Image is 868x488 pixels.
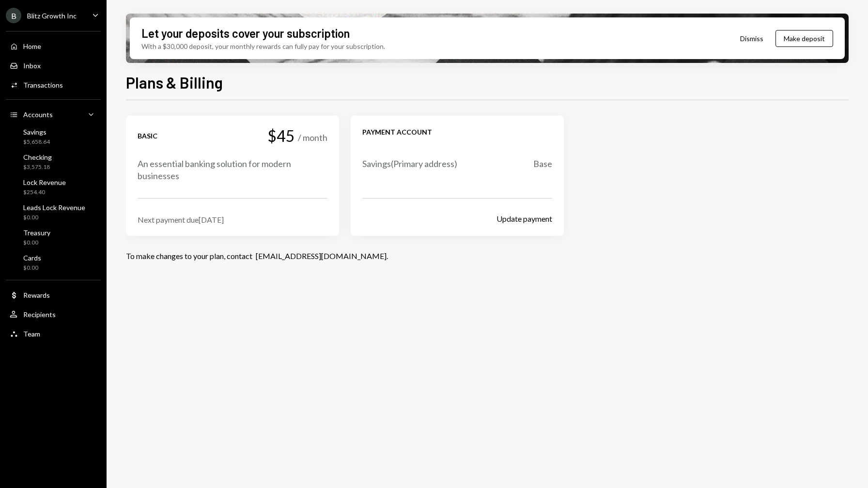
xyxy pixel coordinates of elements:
a: Checking$3,575.18 [6,150,101,173]
h1: Plans & Billing [126,73,223,92]
div: $5,658.64 [23,138,50,146]
div: Cards [23,254,41,262]
div: Let your deposits cover your subscription [141,25,350,41]
div: Basic [138,131,157,140]
div: Leads Lock Revenue [23,203,85,212]
div: $45 [267,127,295,144]
a: Treasury$0.00 [6,226,101,249]
div: $254.40 [23,188,66,197]
div: An essential banking solution for modern businesses [138,158,327,182]
div: $0.00 [23,264,41,272]
button: Make deposit [775,30,833,47]
a: Rewards [6,286,101,304]
div: Payment account [362,127,552,137]
a: Transactions [6,76,101,93]
a: Inbox [6,57,101,74]
div: Base [533,158,552,170]
a: [EMAIL_ADDRESS][DOMAIN_NAME] [256,251,387,261]
div: To make changes to your plan, contact . [126,251,849,260]
div: $3,575.18 [23,163,52,171]
div: Team [23,330,40,338]
div: Savings ( Primary address) [362,158,457,170]
div: Home [23,42,41,50]
div: Blitz Growth Inc [27,12,77,20]
button: Dismiss [728,27,775,50]
a: Accounts [6,106,101,123]
div: Rewards [23,291,50,299]
div: B [6,8,21,23]
a: Recipients [6,305,101,323]
div: Checking [23,153,52,161]
a: Home [6,37,101,55]
a: Cards$0.00 [6,251,101,274]
a: Team [6,325,101,342]
div: $0.00 [23,239,50,247]
div: Lock Revenue [23,178,66,186]
a: Lock Revenue$254.40 [6,175,101,198]
div: Transactions [23,81,63,89]
div: / month [298,132,327,144]
div: Treasury [23,229,50,237]
a: Savings$5,658.64 [6,125,101,148]
div: Inbox [23,61,41,70]
div: $0.00 [23,213,85,222]
div: Recipients [23,310,56,319]
div: Accounts [23,110,53,119]
button: Update payment [496,214,552,224]
div: With a $30,000 deposit, your monthly rewards can fully pay for your subscription. [141,41,385,51]
div: Next payment due [DATE] [138,215,327,224]
div: Savings [23,128,50,136]
a: Leads Lock Revenue$0.00 [6,200,101,224]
